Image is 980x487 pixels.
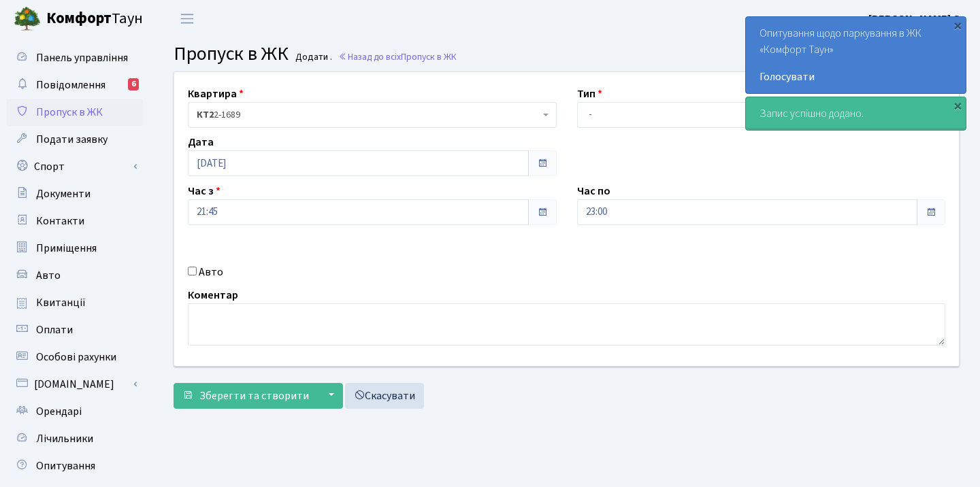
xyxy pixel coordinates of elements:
[36,241,97,256] span: Приміщення
[7,452,143,480] a: Опитування
[188,183,220,199] label: Час з
[951,99,964,112] div: ×
[188,134,214,150] label: Дата
[7,153,143,180] a: Спорт
[36,431,93,446] span: Лічильники
[36,458,95,473] span: Опитування
[7,44,143,71] a: Панель управління
[36,295,86,310] span: Квитанції
[868,11,964,27] a: [PERSON_NAME] О.
[36,50,128,65] span: Панель управління
[338,50,457,63] a: Назад до всіхПропуск в ЖК
[197,108,214,122] b: КТ2
[7,262,143,289] a: Авто
[197,108,540,122] span: <b>КТ2</b>&nbsp;&nbsp;&nbsp;2-1689
[128,78,139,90] div: 6
[46,7,143,31] span: Таун
[188,86,244,102] label: Квартира
[174,40,289,67] span: Пропуск в ЖК
[7,99,143,126] a: Пропуск в ЖК
[36,186,91,201] span: Документи
[174,383,318,409] button: Зберегти та створити
[7,425,143,452] a: Лічильники
[7,126,143,153] a: Подати заявку
[36,78,105,93] span: Повідомлення
[293,52,332,63] small: Додати .
[7,207,143,235] a: Контакти
[345,383,424,409] a: Скасувати
[7,180,143,207] a: Документи
[7,289,143,316] a: Квитанції
[577,183,610,199] label: Час по
[7,235,143,262] a: Приміщення
[46,7,112,29] b: Комфорт
[36,350,116,365] span: Особові рахунки
[36,105,103,120] span: Пропуск в ЖК
[188,287,238,303] label: Коментар
[14,5,41,33] img: logo.png
[36,322,73,337] span: Оплати
[7,71,143,99] a: Повідомлення6
[36,214,84,229] span: Контакти
[7,343,143,371] a: Особові рахунки
[36,404,82,419] span: Орендарі
[36,268,61,283] span: Авто
[868,12,964,27] b: [PERSON_NAME] О.
[170,7,204,30] button: Переключити навігацію
[188,102,557,128] span: <b>КТ2</b>&nbsp;&nbsp;&nbsp;2-1689
[577,86,602,102] label: Тип
[36,132,108,147] span: Подати заявку
[746,97,966,130] div: Запис успішно додано.
[7,371,143,398] a: [DOMAIN_NAME]
[746,17,966,93] div: Опитування щодо паркування в ЖК «Комфорт Таун»
[401,50,457,63] span: Пропуск в ЖК
[7,316,143,343] a: Оплати
[951,18,964,32] div: ×
[759,69,952,85] a: Голосувати
[199,388,309,403] span: Зберегти та створити
[199,264,223,280] label: Авто
[7,398,143,425] a: Орендарі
